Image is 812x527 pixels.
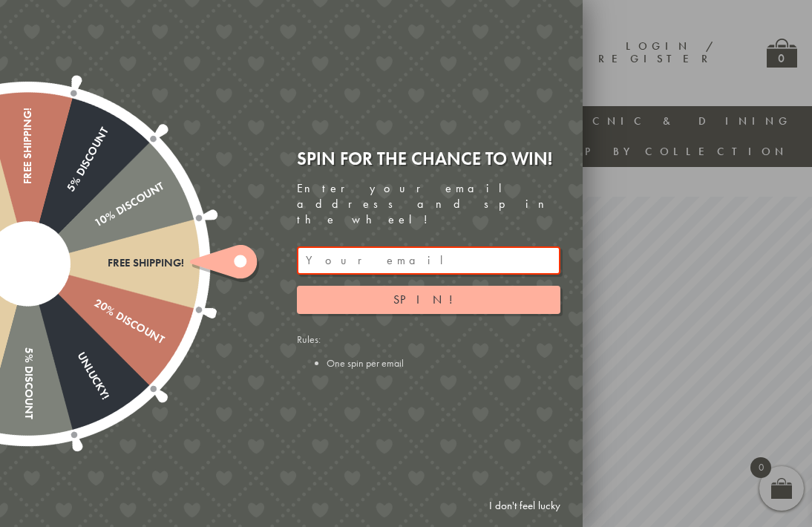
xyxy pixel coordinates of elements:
span: Spin! [393,292,464,307]
a: I don't feel lucky [482,492,568,520]
div: Spin for the chance to win! [297,147,560,170]
div: 20% Discount [24,258,166,347]
div: 5% Discount [22,263,34,419]
button: Spin! [297,286,560,314]
div: Rules: [297,333,560,370]
input: Your email [297,246,560,275]
div: Enter your email address and spin the wheel! [297,181,560,227]
div: Unlucky! [22,261,111,402]
div: Free shipping! [22,108,34,263]
li: One spin per email [327,356,560,370]
div: 10% Discount [24,180,166,269]
div: 5% Discount [22,125,111,266]
div: Free shipping! [28,257,184,269]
